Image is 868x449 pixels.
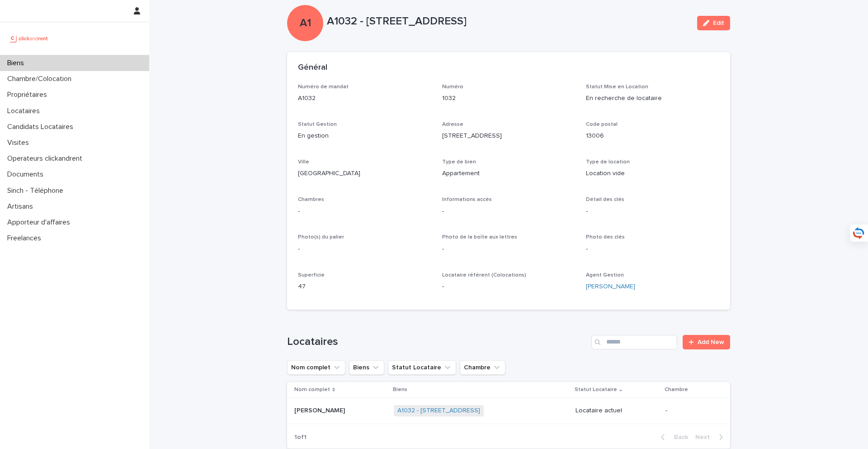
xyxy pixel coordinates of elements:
[695,434,715,440] span: Next
[442,197,492,202] span: Informations accès
[393,385,407,395] p: Biens
[298,197,324,202] span: Chambres
[388,360,456,375] button: Statut Locataire
[460,360,505,375] button: Chambre
[298,169,431,178] p: [GEOGRAPHIC_DATA]
[713,20,724,26] span: Edit
[442,234,517,240] span: Photo de la boîte aux lettres
[654,433,692,441] button: Back
[298,272,325,278] span: Superficie
[442,272,526,278] span: Locataire référent (Colocations)
[683,335,730,349] a: Add New
[298,131,431,141] p: En gestion
[586,169,719,178] p: Location vide
[665,385,688,395] p: Chambre
[442,131,576,141] p: [STREET_ADDRESS]
[4,75,79,83] p: Chambre/Colocation
[298,63,327,73] h2: Général
[442,94,576,103] p: 1032
[586,272,624,278] span: Agent Gestion
[586,94,719,103] p: En recherche de locataire
[4,139,36,147] p: Visites
[692,433,730,441] button: Next
[397,407,480,415] a: A1032 - [STREET_ADDRESS]
[298,122,337,127] span: Statut Gestion
[298,282,431,291] p: 47
[442,159,476,165] span: Type de bien
[586,131,719,141] p: 13006
[349,360,384,375] button: Biens
[586,244,719,254] p: -
[4,107,47,115] p: Locataires
[698,339,724,345] span: Add New
[4,91,54,99] p: Propriétaires
[294,405,347,415] p: [PERSON_NAME]
[442,84,463,90] span: Numéro
[697,16,730,30] button: Edit
[586,84,648,90] span: Statut Mise en Location
[586,234,625,240] span: Photo des clés
[294,385,330,395] p: Nom complet
[669,434,688,440] span: Back
[298,234,344,240] span: Photo(s) du palier
[4,234,48,243] p: Freelances
[4,186,71,195] p: Sinch - Téléphone
[442,207,576,216] p: -
[4,170,51,179] p: Documents
[298,84,349,90] span: Numéro de mandat
[591,335,677,349] input: Search
[4,123,80,131] p: Candidats Locataires
[287,360,345,375] button: Nom complet
[4,154,90,163] p: Operateurs clickandrent
[586,197,624,202] span: Détail des clés
[327,15,690,28] p: A1032 - [STREET_ADDRESS]
[442,169,576,178] p: Appartement
[4,202,40,211] p: Artisans
[298,159,309,165] span: Ville
[576,407,658,415] p: Locataire actuel
[442,244,576,254] p: -
[7,29,51,48] img: UCB0brd3T0yccxBKYDjQ
[586,282,635,291] a: [PERSON_NAME]
[287,335,588,349] h1: Locataires
[4,59,31,67] p: Biens
[586,159,630,165] span: Type de location
[575,385,617,395] p: Statut Locataire
[586,207,719,216] p: -
[298,94,431,103] p: A1032
[287,426,314,449] p: 1 of 1
[298,207,431,216] p: -
[442,282,576,291] p: -
[4,218,77,227] p: Apporteur d'affaires
[287,398,730,424] tr: [PERSON_NAME][PERSON_NAME] A1032 - [STREET_ADDRESS] Locataire actuel-
[665,407,716,415] p: -
[298,244,431,254] p: -
[586,122,618,127] span: Code postal
[442,122,463,127] span: Adresse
